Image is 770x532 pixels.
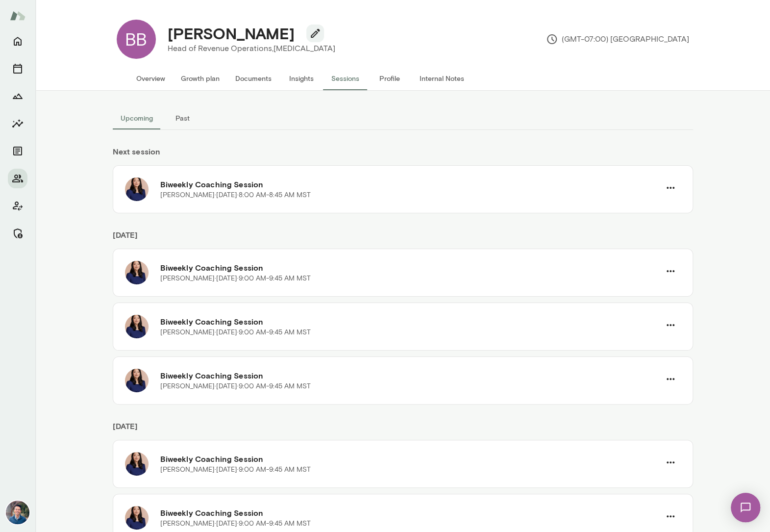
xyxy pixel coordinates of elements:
[8,59,27,78] button: Sessions
[8,114,27,133] button: Insights
[128,67,173,90] button: Overview
[160,370,660,381] h6: Biweekly Coaching Session
[546,33,689,45] p: (GMT-07:00) [GEOGRAPHIC_DATA]
[10,6,25,25] img: Mento
[113,420,693,440] h6: [DATE]
[113,106,693,130] div: basic tabs example
[160,190,311,200] p: [PERSON_NAME] · [DATE] · 8:00 AM-8:45 AM MST
[160,465,311,475] p: [PERSON_NAME] · [DATE] · 9:00 AM-9:45 AM MST
[161,106,205,130] button: Past
[168,24,295,43] h4: [PERSON_NAME]
[368,67,412,90] button: Profile
[160,178,660,190] h6: Biweekly Coaching Session
[8,196,27,216] button: Client app
[160,453,660,465] h6: Biweekly Coaching Session
[6,501,29,524] img: Alex Yu
[160,507,660,519] h6: Biweekly Coaching Session
[160,519,311,529] p: [PERSON_NAME] · [DATE] · 9:00 AM-9:45 AM MST
[8,141,27,161] button: Documents
[113,106,161,130] button: Upcoming
[323,67,368,90] button: Sessions
[160,274,311,283] p: [PERSON_NAME] · [DATE] · 9:00 AM-9:45 AM MST
[160,316,660,328] h6: Biweekly Coaching Session
[173,67,227,90] button: Growth plan
[160,328,311,337] p: [PERSON_NAME] · [DATE] · 9:00 AM-9:45 AM MST
[8,86,27,106] button: Growth Plan
[412,67,472,90] button: Internal Notes
[8,224,27,243] button: Manage
[8,169,27,188] button: Members
[279,67,323,90] button: Insights
[117,20,156,59] div: BB
[168,43,335,54] p: Head of Revenue Operations, [MEDICAL_DATA]
[160,381,311,391] p: [PERSON_NAME] · [DATE] · 9:00 AM-9:45 AM MST
[113,229,693,249] h6: [DATE]
[227,67,279,90] button: Documents
[8,31,27,51] button: Home
[113,146,693,165] h6: Next session
[160,262,660,274] h6: Biweekly Coaching Session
